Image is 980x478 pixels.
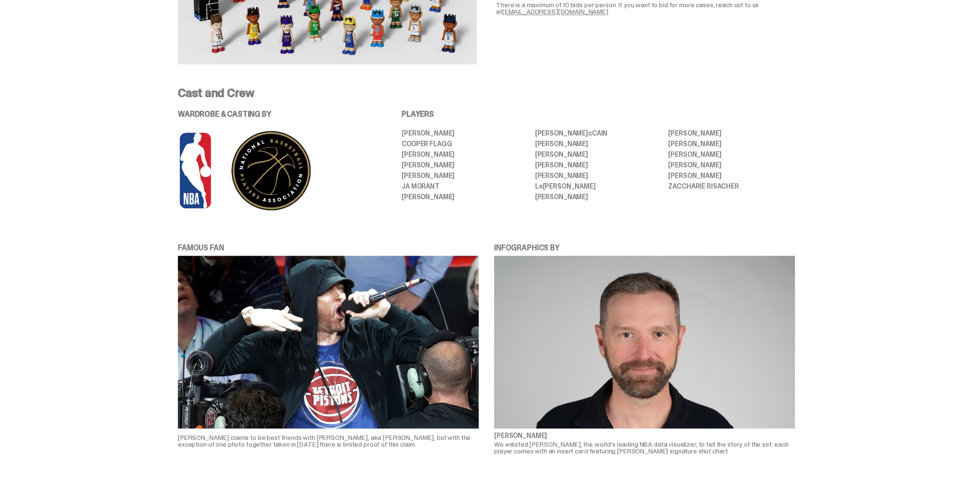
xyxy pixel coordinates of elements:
li: JA MORANT [402,183,528,190]
li: [PERSON_NAME] [402,162,528,168]
li: [PERSON_NAME] [668,140,795,147]
span: e [539,182,543,191]
li: Cooper Flagg [402,140,528,147]
li: [PERSON_NAME] [668,162,795,168]
li: [PERSON_NAME] [535,140,662,147]
p: PLAYERS [402,110,795,118]
a: [EMAIL_ADDRESS][DOMAIN_NAME] [502,7,608,16]
p: WARDROBE & CASTING BY [178,110,375,118]
li: [PERSON_NAME] [535,162,662,168]
p: Cast and Crew [178,87,795,99]
li: [PERSON_NAME] [668,151,795,158]
img: NBA%20and%20PA%20logo%20for%20PDP-04.png [178,130,347,211]
img: eminem%20nba.jpg [178,256,479,428]
img: kirk%20nba.jpg [494,256,795,428]
p: FAMOUS FAN [178,244,479,252]
li: [PERSON_NAME] [668,172,795,179]
p: [PERSON_NAME] claims to be best friends with [PERSON_NAME], aka [PERSON_NAME], but with the excep... [178,434,479,448]
p: We enlisted [PERSON_NAME], the world's leading NBA data visualizer, to tell the story of the set:... [494,441,795,454]
p: INFOGRAPHICS BY [494,244,795,252]
li: [PERSON_NAME] [402,172,528,179]
p: There is a maximum of 10 bids per person. If you want to bid for more cases, reach out to us at . [496,1,795,15]
li: L [PERSON_NAME] [535,183,662,190]
li: [PERSON_NAME] [535,172,662,179]
li: [PERSON_NAME] [402,151,528,158]
span: c [588,129,592,137]
li: ZACCHARIE RISACHER [668,183,795,190]
p: [PERSON_NAME] [494,432,795,439]
li: [PERSON_NAME] [402,193,528,200]
li: [PERSON_NAME] [668,130,795,137]
li: [PERSON_NAME] [535,151,662,158]
li: [PERSON_NAME] [402,130,528,137]
li: [PERSON_NAME] CAIN [535,130,662,137]
li: [PERSON_NAME] [535,193,662,200]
